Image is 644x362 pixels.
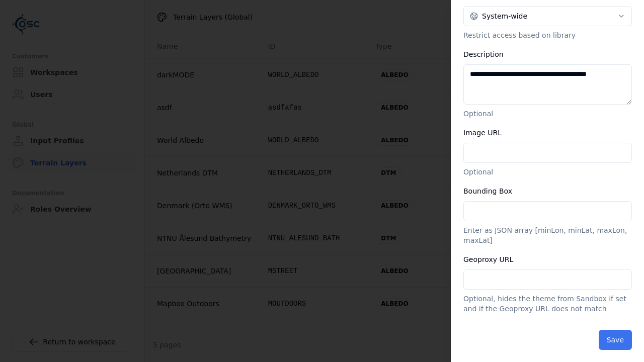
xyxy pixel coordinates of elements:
p: Enter as JSON array [minLon, minLat, maxLon, maxLat] [463,225,632,245]
p: Optional [463,167,632,177]
p: Optional [463,109,632,119]
label: Description [463,50,504,58]
label: Bounding Box [463,187,512,195]
label: Image URL [463,129,502,137]
p: Restrict access based on library [463,30,632,40]
button: Save [599,330,632,350]
label: Geoproxy URL [463,255,513,263]
p: Optional, hides the theme from Sandbox if set and if the Geoproxy URL does not match [463,294,632,314]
